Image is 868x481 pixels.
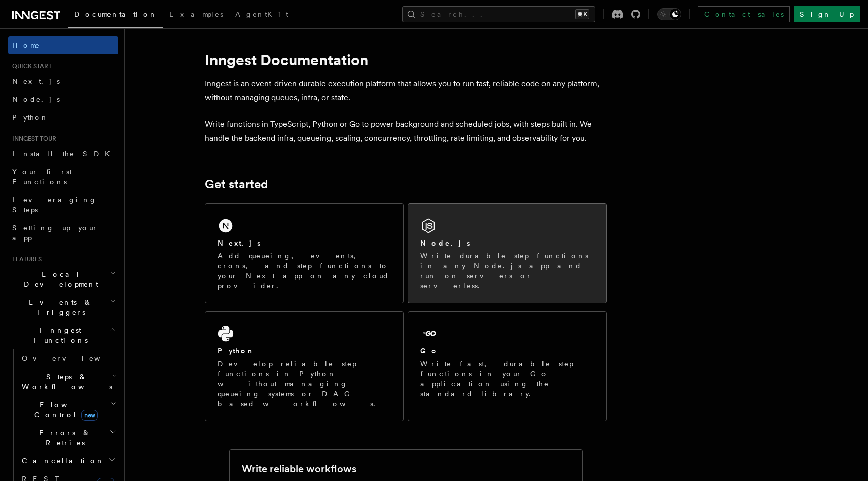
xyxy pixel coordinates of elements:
[402,6,595,22] button: Search...⌘K
[205,177,268,191] a: Get started
[8,321,118,349] button: Inngest Functions
[205,203,404,303] a: Next.jsAdd queueing, events, crons, and step functions to your Next app on any cloud provider.
[18,349,118,368] a: Overview
[575,9,589,19] kbd: ⌘K
[8,219,118,247] a: Setting up your app
[229,3,294,27] a: AgentKit
[205,311,404,421] a: PythonDevelop reliable step functions in Python without managing queueing systems or DAG based wo...
[408,311,607,421] a: GoWrite fast, durable step functions in your Go application using the standard library.
[8,135,56,143] span: Inngest tour
[657,8,681,20] button: Toggle dark mode
[8,265,118,293] button: Local Development
[12,40,40,50] span: Home
[163,3,229,27] a: Examples
[8,72,118,90] a: Next.js
[22,354,125,363] span: Overview
[420,238,470,248] h2: Node.js
[408,203,607,303] a: Node.jsWrite durable step functions in any Node.js app and run on servers or serverless.
[18,396,118,424] button: Flow Controlnew
[74,10,157,18] span: Documentation
[218,238,261,248] h2: Next.js
[218,251,391,291] p: Add queueing, events, crons, and step functions to your Next app on any cloud provider.
[8,293,118,321] button: Events & Triggers
[8,297,110,317] span: Events & Triggers
[12,77,60,85] span: Next.js
[205,51,607,69] h1: Inngest Documentation
[8,90,118,108] a: Node.js
[8,108,118,127] a: Python
[18,368,118,396] button: Steps & Workflows
[235,10,288,18] span: AgentKit
[420,358,594,399] p: Write fast, durable step functions in your Go application using the standard library.
[8,191,118,219] a: Leveraging Steps
[12,224,98,242] span: Setting up your app
[8,62,52,70] span: Quick start
[205,117,607,145] p: Write functions in TypeScript, Python or Go to power background and scheduled jobs, with steps bu...
[169,10,223,18] span: Examples
[218,358,391,409] p: Develop reliable step functions in Python without managing queueing systems or DAG based workflows.
[12,113,49,122] span: Python
[12,196,97,214] span: Leveraging Steps
[8,36,118,54] a: Home
[18,372,112,392] span: Steps & Workflows
[8,163,118,191] a: Your first Functions
[12,150,116,158] span: Install the SDK
[8,255,42,263] span: Features
[18,452,118,470] button: Cancellation
[794,6,860,22] a: Sign Up
[8,145,118,163] a: Install the SDK
[420,251,594,291] p: Write durable step functions in any Node.js app and run on servers or serverless.
[205,77,607,105] p: Inngest is an event-driven durable execution platform that allows you to run fast, reliable code ...
[18,400,111,420] span: Flow Control
[8,269,110,289] span: Local Development
[698,6,790,22] a: Contact sales
[12,95,60,103] span: Node.js
[81,410,98,421] span: new
[12,168,72,186] span: Your first Functions
[68,3,163,28] a: Documentation
[18,424,118,452] button: Errors & Retries
[18,428,109,448] span: Errors & Retries
[242,462,356,476] h2: Write reliable workflows
[8,325,108,345] span: Inngest Functions
[18,456,104,466] span: Cancellation
[420,346,439,356] h2: Go
[218,346,255,356] h2: Python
